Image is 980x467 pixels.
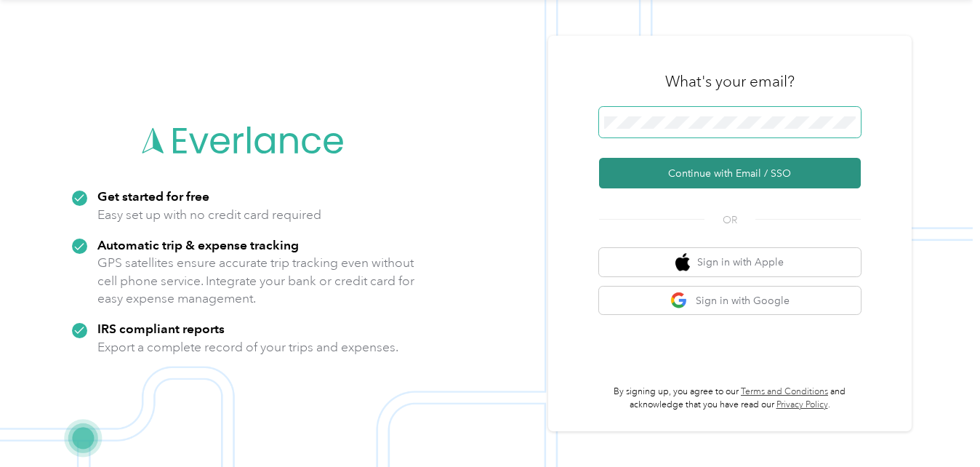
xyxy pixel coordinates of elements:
p: GPS satellites ensure accurate trip tracking even without cell phone service. Integrate your bank... [97,254,415,308]
button: google logoSign in with Google [599,287,861,315]
strong: IRS compliant reports [97,321,225,336]
a: Terms and Conditions [741,386,828,397]
button: apple logoSign in with Apple [599,248,861,276]
strong: Automatic trip & expense tracking [97,237,299,252]
img: google logo [670,292,688,310]
strong: Get started for free [97,188,209,204]
p: Easy set up with no credit card required [97,206,321,224]
span: OR [704,212,755,228]
img: apple logo [675,253,690,271]
a: Privacy Policy [776,399,828,410]
p: By signing up, you agree to our and acknowledge that you have read our . [599,386,861,411]
p: Export a complete record of your trips and expenses. [97,338,398,356]
button: Continue with Email / SSO [599,158,861,188]
h3: What's your email? [665,71,795,92]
